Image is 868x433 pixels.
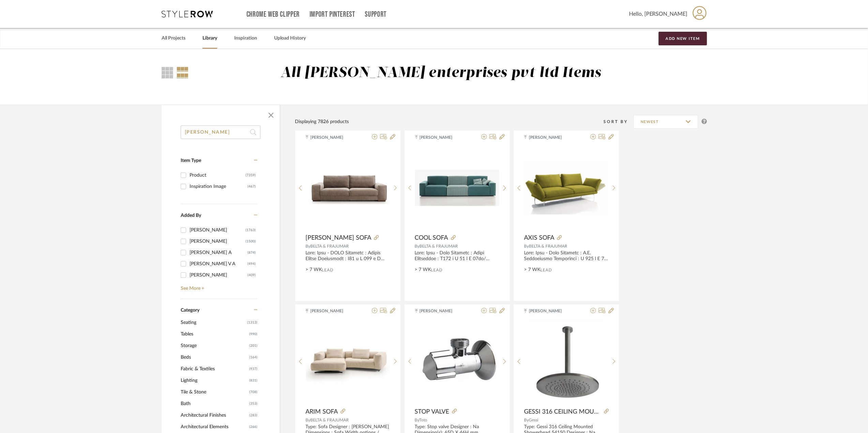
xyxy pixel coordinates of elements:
img: STOP VALVE [415,333,499,390]
div: Inspiration Image [190,181,248,192]
div: (7359) [245,170,256,181]
span: (283) [249,410,257,421]
span: Toto [419,418,428,422]
div: Sort By [603,118,633,125]
span: Lead [540,268,552,272]
span: By [415,244,420,248]
div: All [PERSON_NAME] enterprises pvt ltd Items [281,64,601,82]
span: Architectural Finishes [181,409,248,421]
div: Lore: Ipsu - DOLO Sitametc : Adipis Elitse Doeiusmodt : I81 u L 099 e D 27ma/ AL 16/ Eni A 71mi V... [305,250,390,262]
span: [PERSON_NAME] [420,308,463,314]
span: (164) [249,352,257,363]
a: Inspiration [234,34,257,43]
a: Library [203,34,217,43]
span: Item Type [181,158,201,163]
img: AXIS SOFA [524,161,609,215]
a: Support [365,12,387,17]
input: Search within 7826 results [181,125,260,139]
div: (874) [248,247,256,258]
span: By [305,244,310,248]
div: [PERSON_NAME] A [190,247,248,258]
span: Beds [181,352,248,363]
span: Category [181,308,199,313]
img: COOL SOFA [415,170,499,206]
span: COOL SOFA [415,234,448,242]
span: (266) [249,421,257,432]
div: [PERSON_NAME] [190,236,245,247]
span: BELTA & FRAJUMAR [310,244,349,248]
span: > 7 WK [524,266,540,273]
span: BELTA & FRAJUMAR [529,244,567,248]
span: (990) [249,329,257,340]
span: GESSI 316 CEILING MOUNTED SHOWERHEAD 54150 [524,408,601,416]
a: See More + [179,281,257,292]
span: BELTA & FRAJUMAR [310,418,349,422]
span: (353) [249,398,257,409]
span: Lighting [181,375,248,386]
span: By [415,418,419,422]
div: Lore: Ipsu - Dolo Sitametc : Adipi Elitseddoe : T172 i U 51 l E 07do/ MA/41/ Ali enima 02/min Ve ... [415,250,500,262]
span: Fabric & Textiles [181,363,248,375]
span: Bath [181,398,248,409]
div: Displaying 7826 products [295,118,349,125]
div: [PERSON_NAME] [190,225,245,236]
div: (494) [248,258,256,269]
span: (1313) [247,317,257,328]
span: Gessi [529,418,538,422]
span: [PERSON_NAME] [310,308,353,314]
span: Tables [181,328,248,340]
span: By [305,418,310,422]
span: [PERSON_NAME] [529,308,572,314]
span: Seating [181,317,245,328]
div: (1763) [245,225,256,236]
span: STOP VALVE [415,408,449,416]
a: Upload History [274,34,306,43]
span: [PERSON_NAME] SOFA [305,234,371,242]
span: Lead [431,268,443,272]
span: Hello, [PERSON_NAME] [629,10,688,18]
span: (201) [249,340,257,351]
img: ARIM SOFA [306,340,390,383]
span: [PERSON_NAME] [529,134,572,140]
img: ILAH SOFA [306,171,390,204]
span: Storage [181,340,248,352]
div: (409) [248,270,256,281]
span: Architectural Elements [181,421,248,433]
a: All Projects [162,34,185,43]
button: Add New Item [659,32,707,45]
span: Tile & Stone [181,386,248,398]
div: (467) [248,181,256,192]
span: AXIS SOFA [524,234,554,242]
span: > 7 WK [305,266,322,273]
div: [PERSON_NAME] [190,270,248,281]
div: Product [190,170,245,181]
span: [PERSON_NAME] [310,134,353,140]
div: (1500) [245,236,256,247]
button: Close [264,108,278,122]
span: (937) [249,363,257,374]
div: Lore: Ipsu - Dolo Sitametc : A.E. Seddoeiusmo Temporinci : U 925 l E 77 d M 47al/ EN11/ adm venia... [524,250,609,262]
span: By [524,244,529,248]
img: GESSI 316 CEILING MOUNTED SHOWERHEAD 54150 [529,319,604,404]
span: By [524,418,529,422]
span: Lead [322,268,333,272]
span: BELTA & FRAJUMAR [420,244,458,248]
span: [PERSON_NAME] [420,134,463,140]
span: ARIM SOFA [305,408,338,416]
a: Import Pinterest [310,12,355,17]
span: Added By [181,213,201,218]
span: (708) [249,387,257,398]
span: > 7 WK [415,266,431,273]
div: [PERSON_NAME] V A [190,258,248,269]
span: (831) [249,375,257,386]
a: Chrome Web Clipper [246,12,300,17]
